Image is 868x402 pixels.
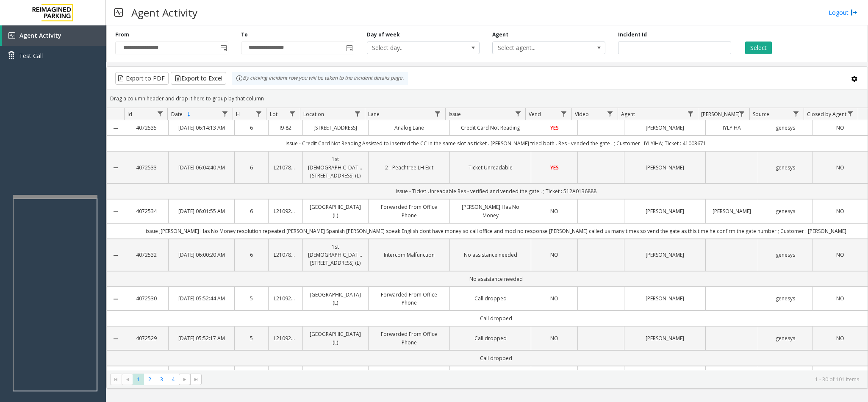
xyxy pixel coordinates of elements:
[558,108,570,119] a: Vend Filter Menu
[455,294,526,302] a: Call dropped
[550,295,558,302] span: NO
[455,251,526,259] a: No assistance needed
[207,376,859,383] kendo-pager-info: 1 - 30 of 101 items
[432,108,444,119] a: Lane Filter Menu
[219,42,228,54] span: Toggle popup
[829,8,857,17] a: Logout
[449,111,461,118] span: Issue
[107,108,868,370] div: Data table
[107,208,124,215] a: Collapse Details
[368,111,380,118] span: Lane
[144,374,155,385] span: Page 2
[219,108,231,119] a: Date Filter Menu
[174,124,229,132] a: [DATE] 06:14:13 AM
[763,207,808,215] a: genesys
[851,8,857,17] img: logout
[763,251,808,259] a: genesys
[232,72,408,85] div: By clicking Incident row you will be taken to the incident details page.
[274,164,297,172] a: L21078200
[174,207,229,215] a: [DATE] 06:01:55 AM
[818,207,862,215] a: NO
[745,42,772,54] button: Select
[107,296,124,302] a: Collapse Details
[550,124,559,131] span: YES
[124,271,868,287] td: No assistance needed
[529,111,541,118] span: Vend
[156,374,167,385] span: Page 3
[630,334,700,342] a: [PERSON_NAME]
[190,374,202,385] span: Go to the last page
[107,164,124,171] a: Collapse Details
[536,334,572,342] a: NO
[575,111,589,118] span: Video
[240,124,263,132] a: 6
[455,164,526,172] a: Ticket Unreadable
[274,251,297,259] a: L21078200
[303,111,324,118] span: Location
[240,251,263,259] a: 6
[550,251,558,258] span: NO
[618,31,647,39] label: Incident Id
[287,108,298,119] a: Lot Filter Menu
[274,334,297,342] a: L21092801
[19,31,61,39] span: Agent Activity
[129,251,163,259] a: 4072532
[193,376,200,383] span: Go to the last page
[711,207,752,215] a: [PERSON_NAME]
[128,111,132,118] span: Id
[536,164,572,172] a: YES
[308,124,363,132] a: [STREET_ADDRESS]
[536,294,572,302] a: NO
[455,334,526,342] a: Call dropped
[253,108,264,119] a: H Filter Menu
[605,108,616,119] a: Video Filter Menu
[512,108,524,119] a: Issue Filter Menu
[455,124,526,132] a: Credit Card Not Reading
[845,108,856,119] a: Closed by Agent Filter Menu
[186,111,192,118] span: Sortable
[621,111,635,118] span: Agent
[374,124,444,132] a: Analog Lane
[550,164,559,171] span: YES
[836,124,844,131] span: NO
[630,164,700,172] a: [PERSON_NAME]
[836,251,844,258] span: NO
[818,251,862,259] a: NO
[154,108,166,119] a: Id Filter Menu
[455,203,526,219] a: [PERSON_NAME] Has No Money
[711,124,752,132] a: IYLYIHA
[240,334,263,342] a: 5
[124,223,868,239] td: issue ;[PERSON_NAME] Has No Money resolution repeated [PERSON_NAME] Spanish [PERSON_NAME] speak E...
[129,124,163,132] a: 4072535
[236,111,240,118] span: H
[352,108,363,119] a: Location Filter Menu
[763,164,808,172] a: genesys
[836,295,844,302] span: NO
[129,294,163,302] a: 4072530
[124,311,868,326] td: Call dropped
[374,203,444,219] a: Forwarded From Office Phone
[630,294,700,302] a: [PERSON_NAME]
[308,155,363,180] a: 1st [DEMOGRAPHIC_DATA], [STREET_ADDRESS] (L)
[630,124,700,132] a: [PERSON_NAME]
[240,164,263,172] a: 6
[133,374,144,385] span: Page 1
[753,111,769,118] span: Source
[241,31,248,39] label: To
[274,207,297,215] a: L21092801
[274,124,297,132] a: I9-82
[308,203,363,219] a: [GEOGRAPHIC_DATA] (L)
[763,294,808,302] a: genesys
[124,350,868,366] td: Call dropped
[701,111,740,118] span: [PERSON_NAME]
[179,374,190,385] span: Go to the next page
[685,108,696,119] a: Agent Filter Menu
[536,124,572,132] a: YES
[107,91,868,106] div: Drag a column header and drop it here to group by that column
[818,164,862,172] a: NO
[129,164,163,172] a: 4072533
[763,334,808,342] a: genesys
[818,124,862,132] a: NO
[818,334,862,342] a: NO
[836,208,844,215] span: NO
